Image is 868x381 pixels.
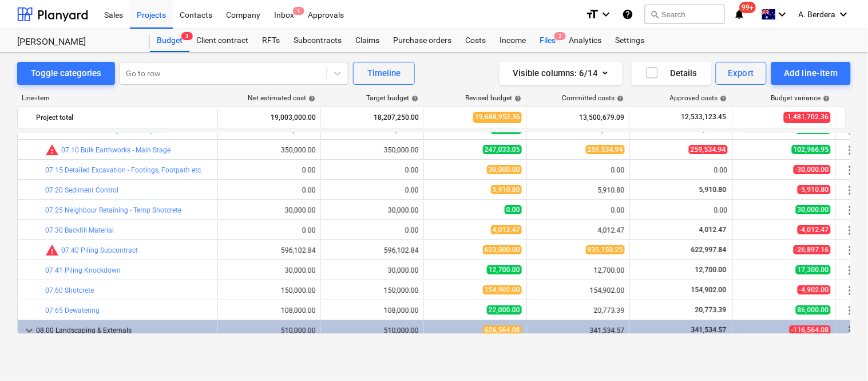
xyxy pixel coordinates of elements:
span: 5,910.80 [698,186,728,194]
span: More actions [843,143,857,157]
span: 12,533,123.45 [680,112,728,122]
div: 0.00 [326,166,419,174]
button: Timeline [353,62,415,85]
button: Search [645,5,725,24]
span: 935,150.25 [586,245,625,254]
div: Export [728,66,755,81]
span: 622,997.84 [690,246,728,254]
a: 07.10 Bulk Earthworks - Main Stage [61,146,171,154]
span: 154,902.00 [483,285,522,294]
div: 30,000.00 [223,206,316,214]
div: Revised budget [465,94,521,102]
div: 0.00 [635,166,728,174]
div: 13,500,679.09 [532,108,625,127]
a: Income [493,29,533,52]
span: 30,000.00 [487,165,522,174]
a: Budget3 [150,29,189,52]
span: More actions [843,304,857,317]
div: 18,207,250.00 [326,108,419,127]
a: 07.15 Detailed Excavation - Footings, Footpath etc. [45,166,203,174]
div: Subcontracts [287,29,348,52]
div: Visible columns : 6/14 [513,66,609,81]
span: More actions [843,163,857,177]
a: Client contract [189,29,255,52]
i: keyboard_arrow_down [599,7,613,21]
span: 247,033.05 [483,145,522,154]
span: Committed costs exceed revised budget [45,143,59,157]
div: Toggle categories [31,66,101,81]
div: Add line-item [784,66,838,81]
div: Details [645,66,697,81]
div: 4,012.47 [532,226,625,234]
span: keyboard_arrow_down [22,324,36,337]
div: RFTs [255,29,287,52]
span: 259,534.94 [689,145,728,154]
div: 0.00 [635,206,728,214]
div: Project total [36,108,213,127]
div: 08.00 Landscaping & Externals [36,321,213,340]
span: 154,902.00 [690,286,728,294]
span: 99+ [740,2,756,13]
div: 19,003,000.00 [223,108,316,127]
button: Export [716,62,767,85]
span: 5,910.80 [491,185,522,194]
span: 12,700.00 [694,266,728,274]
span: 3 [554,32,566,40]
span: Committed costs exceed revised budget [45,243,59,257]
span: More actions [843,243,857,257]
div: 108,000.00 [223,307,316,315]
button: Add line-item [771,62,851,85]
a: Files3 [533,29,562,52]
a: Analytics [562,29,609,52]
span: -116,564.08 [790,325,831,335]
span: help [409,95,418,102]
div: 0.00 [223,226,316,234]
a: Purchase orders [386,29,458,52]
span: 102,966.95 [792,145,831,154]
span: More actions [843,223,857,237]
span: 3 [181,32,193,40]
a: 07.25 Neighbour Retaining - Temp Shotcrete [45,206,181,214]
span: 12,700.00 [487,265,522,274]
span: 20,773.39 [694,306,728,314]
div: 510,000.00 [223,327,316,335]
div: Timeline [367,66,401,81]
div: 596,102.84 [326,246,419,254]
span: More actions [843,264,857,277]
span: -1,481,702.36 [784,112,831,123]
button: Visible columns:6/14 [500,62,623,85]
div: Net estimated cost [248,94,315,102]
span: 19,688,952.36 [473,112,522,123]
a: 07.41 Piling Knockdown [45,266,121,274]
span: -5,910.80 [798,185,831,194]
span: 17,300.00 [796,265,831,274]
span: 259,534.94 [586,145,625,154]
div: 596,102.84 [223,246,316,254]
div: 341,534.57 [532,327,625,335]
a: Claims [348,29,386,52]
div: 0.00 [326,186,419,194]
a: 07.40 Piling Subcontract [61,246,138,254]
div: 108,000.00 [326,307,419,315]
span: -30,000.00 [794,165,831,174]
button: Toggle categories [17,62,115,85]
span: help [615,95,624,102]
div: 350,000.00 [326,146,419,154]
span: 623,000.00 [483,245,522,254]
span: 626,564.08 [483,325,522,335]
a: Costs [458,29,493,52]
div: Budget variance [771,94,830,102]
span: More actions [843,111,857,124]
i: format_size [585,7,599,21]
span: More actions [843,284,857,297]
div: Committed costs [562,94,624,102]
a: 07.30 Backfill Material [45,226,114,234]
span: 0.00 [505,205,522,214]
div: Target budget [366,94,418,102]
